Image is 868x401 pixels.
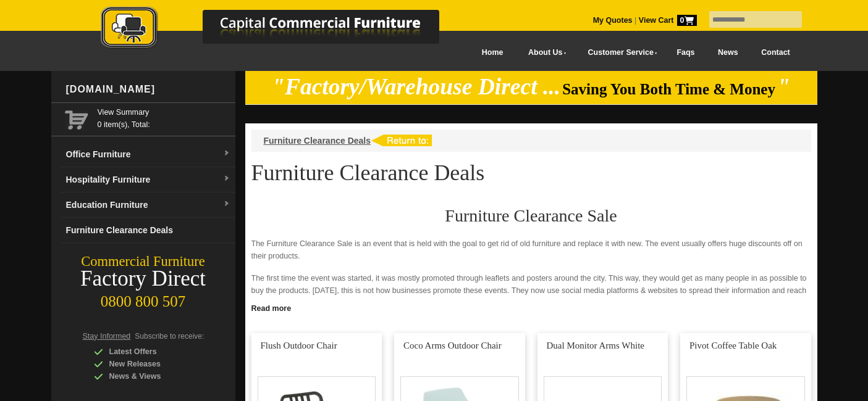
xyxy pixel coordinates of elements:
h2: Furniture Clearance Sale [251,207,811,225]
a: Faqs [665,39,707,67]
a: Furniture Clearance Deals [61,218,235,243]
div: [DOMAIN_NAME] [61,71,235,108]
a: Contact [749,39,801,67]
strong: View Cart [639,16,697,25]
a: About Us [515,39,574,67]
div: Latest Offers [94,345,211,358]
h1: Furniture Clearance Deals [251,161,811,184]
a: Customer Service [574,39,665,67]
span: Subscribe to receive: [135,332,204,341]
a: View Summary [98,106,230,118]
a: Hospitality Furnituredropdown [61,167,235,192]
div: News & Views [94,370,211,382]
img: dropdown [223,200,230,208]
em: " [777,74,790,99]
a: News [706,39,749,67]
div: Factory Direct [51,270,235,287]
img: dropdown [223,150,230,157]
em: "Factory/Warehouse Direct ... [272,74,560,99]
a: Office Furnituredropdown [61,142,235,167]
p: The first time the event was started, it was mostly promoted through leaflets and posters around ... [251,272,811,309]
span: 0 item(s), Total: [98,106,230,129]
span: Saving You Both Time & Money [562,81,775,97]
a: Capital Commercial Furniture Logo [67,6,499,55]
a: Click to read more [245,299,817,315]
span: 0 [677,15,697,26]
a: My Quotes [593,16,633,25]
img: dropdown [223,175,230,183]
div: 0800 800 507 [51,287,235,310]
div: Commercial Furniture [51,253,235,270]
div: New Releases [94,358,211,370]
span: Stay Informed [83,332,131,341]
img: return to [371,134,432,146]
p: The Furniture Clearance Sale is an event that is held with the goal to get rid of old furniture a... [251,238,811,262]
a: Furniture Clearance Deals [264,136,371,146]
a: View Cart0 [636,16,696,25]
img: Capital Commercial Furniture Logo [67,6,499,51]
a: Education Furnituredropdown [61,192,235,218]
